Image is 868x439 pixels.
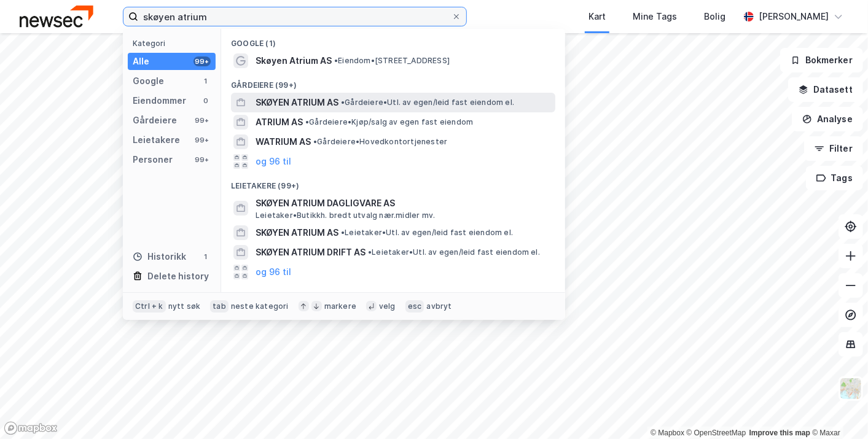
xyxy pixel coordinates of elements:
[807,380,868,439] div: Kontrollprogram for chat
[749,429,810,437] a: Improve this map
[256,134,311,149] span: WATRIUM AS
[133,54,149,69] div: Alle
[426,301,452,311] div: avbryt
[839,377,862,400] img: Z
[201,96,211,106] div: 0
[256,154,291,169] button: og 96 til
[194,135,211,145] div: 99+
[256,245,366,260] span: SKØYEN ATRIUM DRIFT AS
[210,300,229,313] div: tab
[588,9,606,24] div: Kart
[759,9,829,24] div: [PERSON_NAME]
[334,56,338,65] span: •
[256,115,303,130] span: ATRIUM AS
[147,269,209,284] div: Delete history
[201,252,211,262] div: 1
[194,155,211,165] div: 99+
[221,282,565,304] div: Personer (99+)
[133,113,177,128] div: Gårdeiere
[194,115,211,125] div: 99+
[379,301,396,311] div: velg
[256,265,291,279] button: og 96 til
[687,429,746,437] a: OpenStreetMap
[231,301,289,311] div: neste kategori
[168,301,201,311] div: nytt søk
[133,133,180,147] div: Leietakere
[807,380,868,439] iframe: Chat Widget
[368,247,540,257] span: Leietaker • Utl. av egen/leid fast eiendom el.
[341,98,514,107] span: Gårdeiere • Utl. av egen/leid fast eiendom el.
[138,7,452,26] input: Søk på adresse, matrikkel, gårdeiere, leietakere eller personer
[305,117,309,126] span: •
[405,300,424,313] div: esc
[133,249,186,264] div: Historikk
[313,137,447,147] span: Gårdeiere • Hovedkontortjenester
[221,29,565,51] div: Google (1)
[704,9,725,24] div: Bolig
[221,71,565,93] div: Gårdeiere (99+)
[780,48,863,72] button: Bokmerker
[633,9,677,24] div: Mine Tags
[334,56,450,66] span: Eiendom • [STREET_ADDRESS]
[201,76,211,86] div: 1
[256,225,338,240] span: SKØYEN ATRIUM AS
[133,152,173,167] div: Personer
[305,117,473,127] span: Gårdeiere • Kjøp/salg av egen fast eiendom
[788,77,863,102] button: Datasett
[133,74,164,88] div: Google
[133,39,216,48] div: Kategori
[256,95,338,110] span: SKØYEN ATRIUM AS
[133,300,166,313] div: Ctrl + k
[341,228,345,237] span: •
[20,6,93,27] img: newsec-logo.f6e21ccffca1b3a03d2d.png
[256,53,332,68] span: Skøyen Atrium AS
[792,107,863,131] button: Analyse
[256,211,435,220] span: Leietaker • Butikkh. bredt utvalg nær.midler mv.
[313,137,317,146] span: •
[341,98,345,107] span: •
[341,228,513,238] span: Leietaker • Utl. av egen/leid fast eiendom el.
[324,301,356,311] div: markere
[256,196,550,211] span: SKØYEN ATRIUM DAGLIGVARE AS
[806,166,863,190] button: Tags
[804,136,863,161] button: Filter
[368,247,372,257] span: •
[194,56,211,66] div: 99+
[4,421,58,435] a: Mapbox homepage
[651,429,684,437] a: Mapbox
[133,93,186,108] div: Eiendommer
[221,171,565,193] div: Leietakere (99+)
